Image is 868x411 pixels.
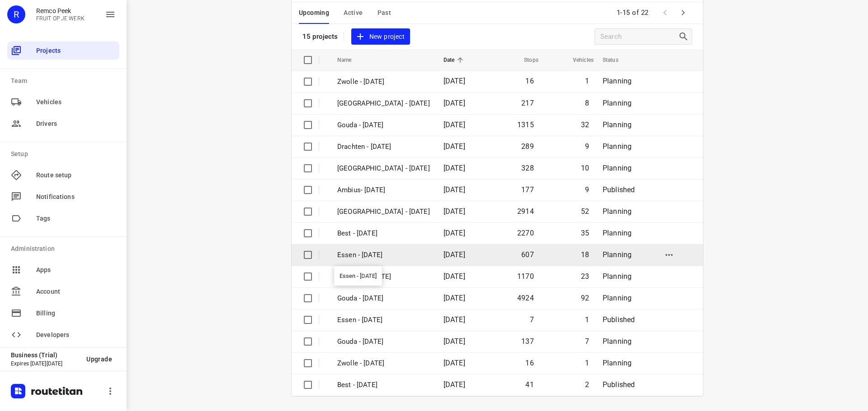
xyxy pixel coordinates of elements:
span: 1-15 of 22 [613,3,652,23]
div: Drivers [7,115,119,133]
div: R [7,5,25,23]
span: Route setup [36,171,116,180]
span: Published [603,185,635,194]
p: Essen - Friday [337,315,430,325]
span: Developers [36,330,116,340]
span: 9 [585,185,589,194]
span: 1 [585,315,589,324]
span: 2270 [517,229,534,237]
span: Date [443,55,467,65]
span: Planning [603,337,632,346]
span: Planning [603,77,632,85]
p: Gouda - Tuesday [337,120,430,130]
span: 4924 [517,294,534,302]
span: Status [603,55,630,65]
button: Upgrade [79,351,119,367]
p: Zwolle - Thursday [337,98,430,109]
span: 9 [585,142,589,151]
span: Apps [36,265,116,275]
span: Vehicles [36,97,116,107]
span: [DATE] [443,207,465,216]
span: [DATE] [443,359,465,367]
span: 1315 [517,120,534,129]
span: 52 [581,207,589,216]
span: Planning [603,359,632,367]
span: 1 [585,359,589,367]
p: Best - Friday [337,380,430,390]
span: [DATE] [443,250,465,259]
span: 2914 [517,207,534,216]
span: 8 [585,99,589,107]
span: 10 [581,164,589,172]
span: 289 [521,142,534,151]
span: Planning [603,120,632,129]
p: Drachten - Tuesday [337,142,430,152]
p: Zwolle - Friday [337,77,430,87]
span: Previous Page [656,4,674,22]
div: Route setup [7,166,119,184]
span: Projects [36,46,116,55]
div: Search [678,31,692,42]
span: Upcoming [299,7,329,18]
span: [DATE] [443,142,465,151]
span: 7 [585,337,589,346]
p: FRUIT OP JE WERK [36,15,85,22]
span: Planning [603,294,632,302]
span: Tags [36,214,116,223]
button: New project [351,28,410,45]
span: [DATE] [443,229,465,237]
span: [DATE] [443,294,465,302]
span: Account [36,287,116,296]
p: Setup [11,149,119,159]
p: Drachten - Monday [337,272,430,282]
p: Gouda - Monday [337,293,430,304]
span: 177 [521,185,534,194]
span: Planning [603,99,632,107]
span: 2 [585,380,589,389]
span: Vehicles [561,55,594,65]
p: 15 projects [302,32,338,41]
div: Notifications [7,188,119,206]
p: Best - Monday [337,228,430,239]
span: [DATE] [443,164,465,172]
span: [DATE] [443,120,465,129]
span: Planning [603,250,632,259]
span: Planning [603,142,632,151]
p: Zwolle - Friday [337,358,430,369]
span: 137 [521,337,534,346]
span: Planning [603,229,632,237]
span: Drivers [36,119,116,129]
span: 92 [581,294,589,302]
span: 1 [585,77,589,85]
span: Active [344,7,363,18]
span: 7 [530,315,534,324]
span: [DATE] [443,77,465,85]
span: Stops [512,55,538,65]
span: 328 [521,164,534,172]
p: Antwerpen - Monday [337,163,430,174]
span: Name [337,55,363,65]
p: Ambius- Monday [337,185,430,195]
span: 1170 [517,272,534,281]
span: Past [377,7,392,18]
p: Administration [11,244,119,254]
div: Apps [7,261,119,279]
span: 217 [521,99,534,107]
span: New project [357,31,405,42]
span: Upgrade [86,356,112,363]
span: 18 [581,250,589,259]
span: Published [603,315,635,324]
span: Planning [603,207,632,216]
span: [DATE] [443,99,465,107]
span: Published [603,380,635,389]
span: 16 [525,77,533,85]
span: Next Page [674,4,692,22]
p: Essen - [DATE] [337,250,430,260]
p: Remco Peek [36,7,85,14]
div: Vehicles [7,93,119,111]
span: Billing [36,309,116,318]
span: [DATE] [443,185,465,194]
span: 16 [525,359,533,367]
span: [DATE] [443,337,465,346]
span: Planning [603,272,632,281]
